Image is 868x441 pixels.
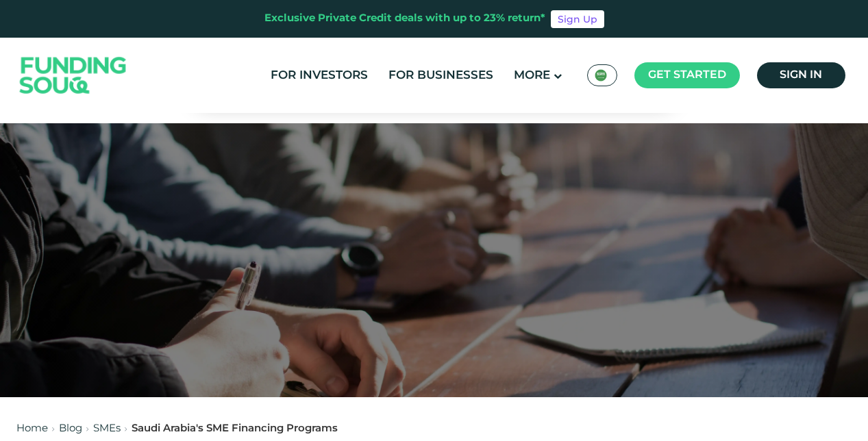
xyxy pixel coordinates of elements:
[757,62,845,88] a: Sign in
[264,11,545,27] div: Exclusive Private Credit deals with up to 23% return*
[385,64,497,87] a: For Businesses
[595,69,607,81] img: SA Flag
[6,41,140,110] img: Logo
[132,421,338,437] div: Saudi Arabia's SME Financing Programs
[780,70,822,80] span: Sign in
[648,70,726,80] span: Get started
[267,64,371,87] a: For Investors
[93,424,121,433] a: SMEs
[551,10,604,28] a: Sign Up
[16,424,48,433] a: Home
[59,424,82,433] a: Blog
[514,70,550,81] span: More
